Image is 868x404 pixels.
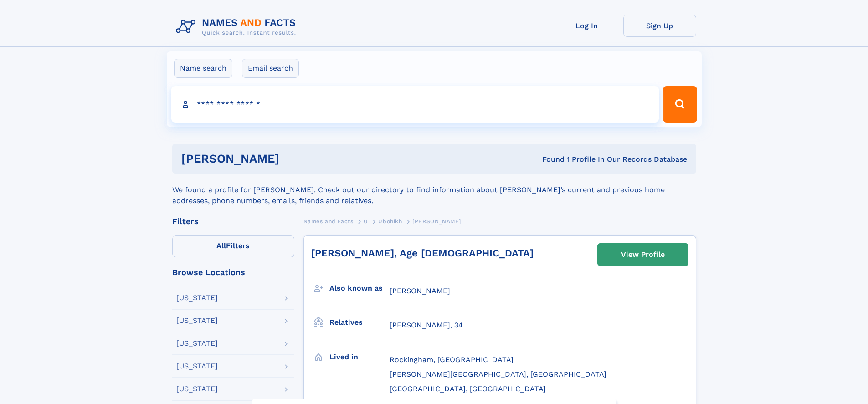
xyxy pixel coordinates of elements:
span: Ubohikh [378,218,402,225]
a: Log In [550,15,623,37]
span: [GEOGRAPHIC_DATA], [GEOGRAPHIC_DATA] [390,384,546,393]
input: search input [171,86,659,123]
div: [US_STATE] [176,363,218,370]
div: [US_STATE] [176,340,218,347]
a: Sign Up [623,15,696,37]
a: [PERSON_NAME], Age [DEMOGRAPHIC_DATA] [311,247,534,259]
a: U [364,215,368,227]
div: Filters [172,217,294,225]
span: U [364,218,368,225]
div: [US_STATE] [176,294,218,302]
a: [PERSON_NAME], 34 [390,320,463,330]
span: [PERSON_NAME][GEOGRAPHIC_DATA], [GEOGRAPHIC_DATA] [390,370,606,378]
span: [PERSON_NAME] [412,218,461,225]
span: All [216,241,226,250]
div: Found 1 Profile In Our Records Database [411,154,687,164]
div: [US_STATE] [176,317,218,324]
img: Logo Names and Facts [172,15,303,39]
a: View Profile [598,244,688,266]
h3: Relatives [329,315,390,330]
button: Search Button [663,86,697,123]
a: Ubohikh [378,215,402,227]
span: Rockingham, [GEOGRAPHIC_DATA] [390,355,514,364]
span: [PERSON_NAME] [390,286,450,295]
h1: [PERSON_NAME] [181,153,411,164]
div: We found a profile for [PERSON_NAME]. Check out our directory to find information about [PERSON_N... [172,174,696,206]
div: View Profile [621,244,665,265]
h3: Also known as [329,281,390,296]
label: Name search [174,59,232,78]
label: Email search [242,59,299,78]
div: Browse Locations [172,268,294,276]
label: Filters [172,235,294,257]
div: [US_STATE] [176,385,218,393]
h3: Lived in [329,349,390,365]
a: Names and Facts [303,215,354,227]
